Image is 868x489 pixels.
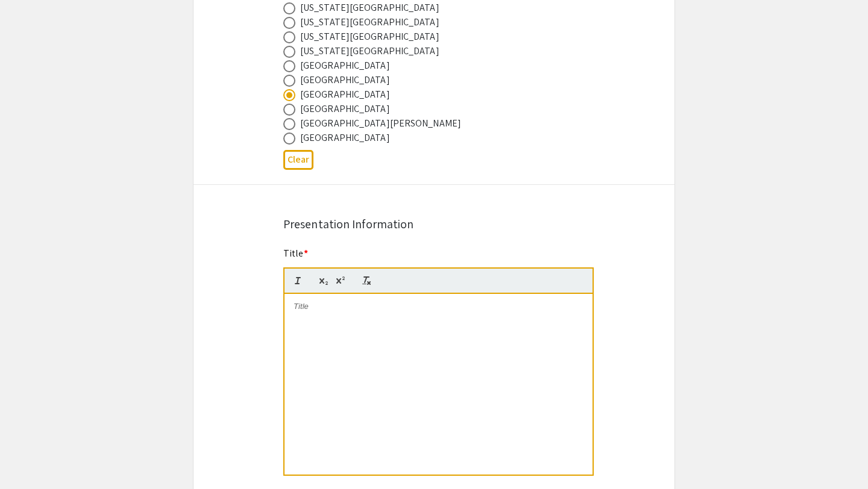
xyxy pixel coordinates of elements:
[283,215,585,233] div: Presentation Information
[283,247,308,260] mat-label: Title
[300,58,390,73] div: [GEOGRAPHIC_DATA]
[283,150,313,170] button: Clear
[300,73,390,87] div: [GEOGRAPHIC_DATA]
[300,116,461,131] div: [GEOGRAPHIC_DATA][PERSON_NAME]
[300,44,439,58] div: [US_STATE][GEOGRAPHIC_DATA]
[300,15,439,30] div: [US_STATE][GEOGRAPHIC_DATA]
[300,131,390,145] div: [GEOGRAPHIC_DATA]
[300,102,390,116] div: [GEOGRAPHIC_DATA]
[300,30,439,44] div: [US_STATE][GEOGRAPHIC_DATA]
[300,87,390,102] div: [GEOGRAPHIC_DATA]
[300,1,439,15] div: [US_STATE][GEOGRAPHIC_DATA]
[9,435,51,480] iframe: Chat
